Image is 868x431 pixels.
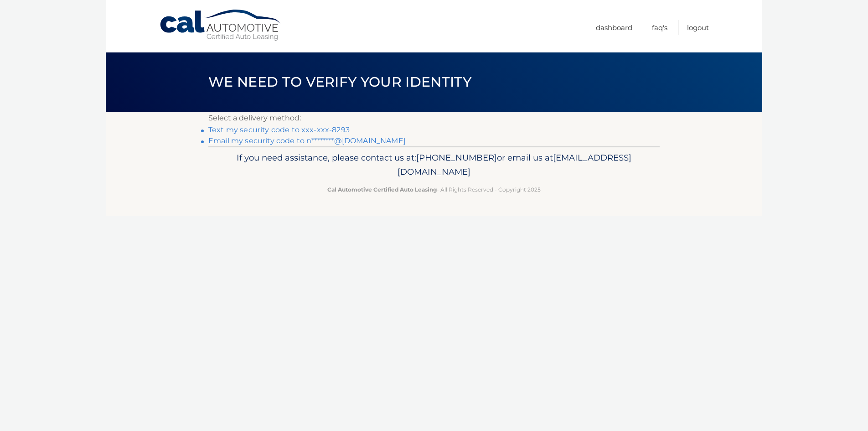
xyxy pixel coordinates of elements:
[208,136,406,145] a: Email my security code to n********@[DOMAIN_NAME]
[652,20,667,35] a: FAQ's
[327,186,437,193] strong: Cal Automotive Certified Auto Leasing
[416,152,497,163] span: [PHONE_NUMBER]
[687,20,709,35] a: Logout
[159,9,282,42] a: Cal Automotive
[208,125,350,134] a: Text my security code to xxx-xxx-8293
[208,73,471,90] span: We need to verify your identity
[214,185,654,194] p: - All Rights Reserved - Copyright 2025
[208,112,660,125] p: Select a delivery method:
[596,20,632,35] a: Dashboard
[214,151,654,180] p: If you need assistance, please contact us at: or email us at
